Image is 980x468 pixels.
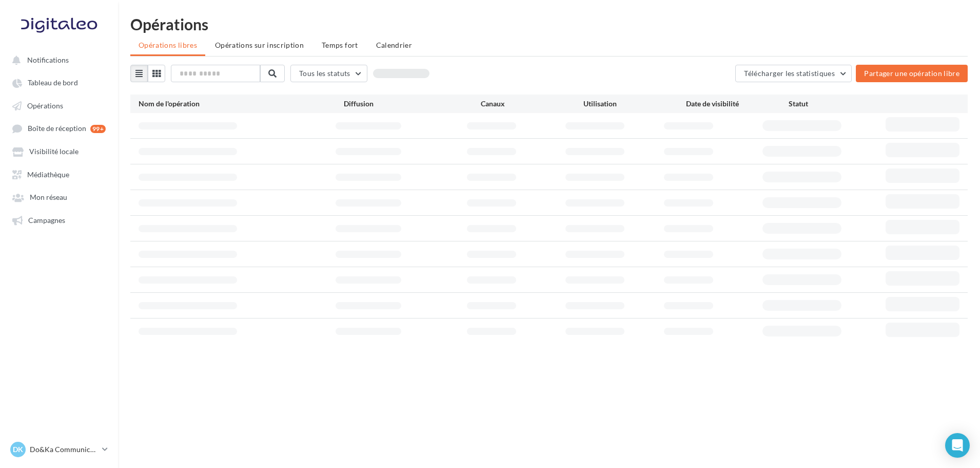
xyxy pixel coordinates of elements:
[481,99,583,109] div: Canaux
[6,50,108,69] button: Notifications
[13,444,23,455] span: DK
[28,124,86,133] span: Boîte de réception
[6,119,112,138] a: Boîte de réception 99+
[6,73,112,91] a: Tableau de bord
[28,216,65,224] span: Campagnes
[6,165,112,183] a: Médiathèque
[6,96,112,115] a: Opérations
[139,99,344,109] div: Nom de l'opération
[90,125,106,133] div: 99+
[583,99,686,109] div: Utilisation
[30,444,98,455] p: Do&Ka Communication
[8,440,110,459] a: DK Do&Ka Communication
[215,41,304,49] span: Opérations sur inscription
[30,193,67,202] span: Mon réseau
[27,55,69,64] span: Notifications
[290,65,367,82] button: Tous les statuts
[344,99,481,109] div: Diffusion
[299,69,350,78] span: Tous les statuts
[789,99,891,109] div: Statut
[6,188,112,206] a: Mon réseau
[735,65,852,82] button: Télécharger les statistiques
[6,142,112,160] a: Visibilité locale
[130,16,968,32] div: Opérations
[686,99,789,109] div: Date de visibilité
[856,65,968,82] button: Partager une opération libre
[29,147,79,156] span: Visibilité locale
[27,170,69,179] span: Médiathèque
[744,69,835,78] span: Télécharger les statistiques
[27,101,63,110] span: Opérations
[322,41,358,49] span: Temps fort
[945,433,970,458] div: Open Intercom Messenger
[376,41,413,49] span: Calendrier
[28,79,78,87] span: Tableau de bord
[6,211,112,229] a: Campagnes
